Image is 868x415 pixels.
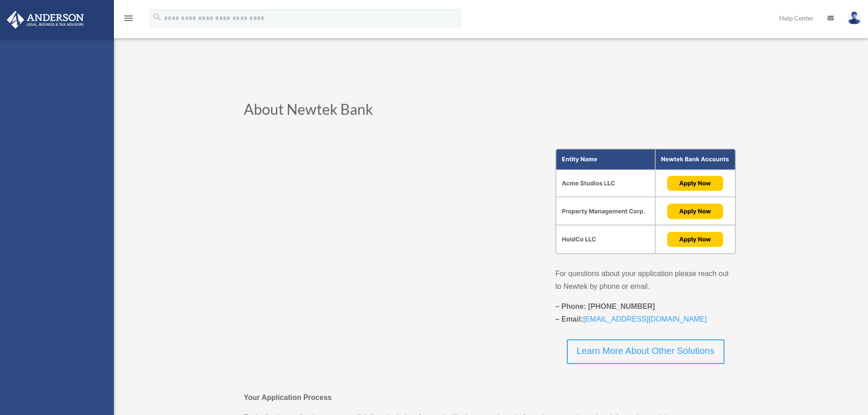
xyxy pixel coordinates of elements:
i: search [152,12,162,22]
iframe: NewtekOne and Newtek Bank's Partnership with Anderson Advisors [244,149,528,217]
strong: Your Application Process [244,394,332,401]
span: For questions about your application please reach out to Newtek by phone or email. [555,270,729,290]
img: About Partnership Graphic (3) [555,149,736,254]
a: Learn More About Other Solutions [567,339,724,364]
i: menu [123,13,134,24]
strong: – Phone: [PHONE_NUMBER] [555,302,655,310]
a: [EMAIL_ADDRESS][DOMAIN_NAME] [583,315,707,328]
h2: About Newtek Bank [244,102,736,121]
strong: – Email: [555,315,707,323]
a: menu [123,16,134,24]
img: User Pic [847,11,861,25]
img: Anderson Advisors Platinum Portal [4,11,87,29]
